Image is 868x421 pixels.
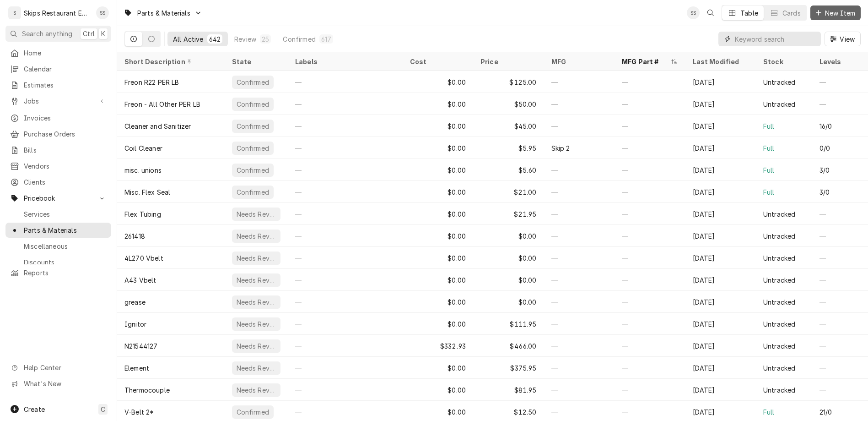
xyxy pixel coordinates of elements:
[685,203,756,225] div: [DATE]
[288,225,403,247] div: —
[262,34,269,44] div: 25
[763,143,775,153] div: Full
[236,165,270,175] div: Confirmed
[763,319,795,329] div: Untracked
[283,34,315,44] div: Confirmed
[8,6,21,19] div: S
[236,297,277,307] div: Needs Review
[5,45,111,60] a: Home
[24,48,107,58] span: Home
[480,57,535,66] div: Price
[763,57,803,66] div: Stock
[763,363,795,373] div: Untracked
[544,357,615,379] div: —
[685,159,756,181] div: [DATE]
[763,99,795,109] div: Untracked
[403,181,474,203] div: $0.00
[410,57,464,66] div: Cost
[685,71,756,93] div: [DATE]
[288,71,403,93] div: —
[288,181,403,203] div: —
[288,269,403,291] div: —
[288,291,403,313] div: —
[615,159,685,181] div: —
[403,159,474,181] div: $0.00
[473,379,544,401] div: $81.95
[544,291,615,313] div: —
[236,143,270,153] div: Confirmed
[615,225,685,247] div: —
[124,143,162,153] div: Coil Cleaner
[24,268,107,278] span: Reports
[236,319,277,329] div: Needs Review
[403,225,474,247] div: $0.00
[236,407,270,417] div: Confirmed
[5,77,111,93] a: Estimates
[622,57,669,66] div: MFG Part #
[473,225,544,247] div: $0.00
[687,6,700,19] div: Shan Skipper's Avatar
[473,357,544,379] div: $375.95
[137,8,190,18] span: Parts & Materials
[473,93,544,115] div: $50.00
[819,407,832,417] div: 21/0
[236,363,277,373] div: Needs Review
[763,253,795,263] div: Untracked
[288,93,403,115] div: —
[124,363,149,373] div: Element
[209,34,221,44] div: 642
[403,71,474,93] div: $0.00
[24,193,93,203] span: Pricebook
[24,405,45,413] span: Create
[5,239,111,254] a: Miscellaneous
[403,115,474,137] div: $0.00
[810,5,861,20] button: New Item
[763,187,775,197] div: Full
[22,29,72,38] span: Search anything
[288,335,403,357] div: —
[24,129,107,139] span: Purchase Orders
[763,341,795,351] div: Untracked
[124,407,154,417] div: V-Belt 2*
[403,203,474,225] div: $0.00
[403,269,474,291] div: $0.00
[693,57,747,66] div: Last Modified
[24,161,107,171] span: Vendors
[685,181,756,203] div: [DATE]
[819,143,830,153] div: 0/0
[5,142,111,158] a: Bills
[615,313,685,335] div: —
[288,137,403,159] div: —
[236,341,277,351] div: Needs Review
[473,159,544,181] div: $5.60
[544,203,615,225] div: —
[124,231,145,241] div: 261418
[24,113,107,123] span: Invoices
[763,209,795,219] div: Untracked
[763,385,795,395] div: Untracked
[819,165,830,175] div: 3/0
[24,64,107,74] span: Calendar
[403,93,474,115] div: $0.00
[544,71,615,93] div: —
[124,275,156,285] div: A43 Vbelt
[403,137,474,159] div: $0.00
[615,335,685,357] div: —
[763,407,775,417] div: Full
[473,203,544,225] div: $21.95
[236,99,270,109] div: Confirmed
[5,360,111,375] a: Go to Help Center
[5,265,111,280] a: Reports
[763,231,795,241] div: Untracked
[321,34,331,44] div: 617
[101,29,105,38] span: K
[5,191,111,206] a: Go to Pricebook
[288,313,403,335] div: —
[24,145,107,155] span: Bills
[838,34,857,44] span: View
[173,34,204,44] div: All Active
[473,335,544,357] div: $466.00
[24,363,106,372] span: Help Center
[763,297,795,307] div: Untracked
[473,181,544,203] div: $21.00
